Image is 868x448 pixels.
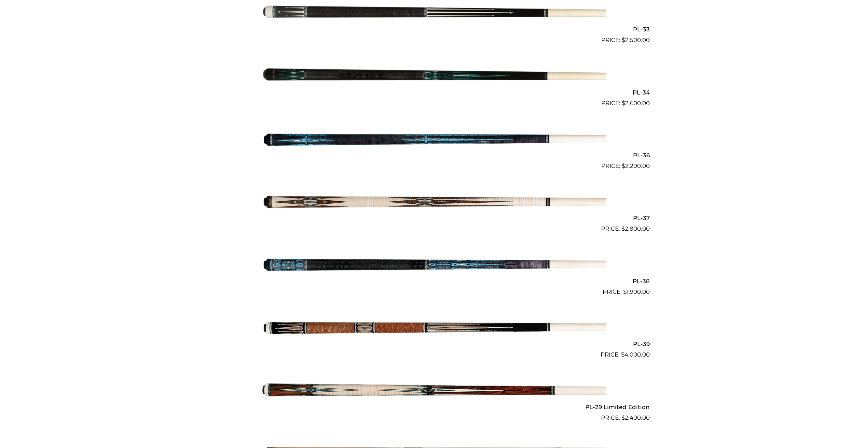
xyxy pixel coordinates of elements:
span: $ [623,288,627,295]
a: PL-38 $1,900.00 [219,236,650,296]
bdi: 2,600.00 [622,100,650,106]
span: $ [622,100,625,106]
img: PL-36 [262,111,606,168]
bdi: 4,000.00 [621,351,650,358]
a: PL-29 Limited Edition $2,400.00 [219,362,650,422]
img: PL-29 Limited Edition [262,362,606,419]
bdi: 2,200.00 [622,162,650,169]
bdi: 2,800.00 [621,225,650,232]
a: PL-39 $4,000.00 [219,299,650,359]
a: PL-36 $2,200.00 [219,111,650,171]
span: $ [621,414,625,421]
h2: PL-29 Limited Edition [219,401,650,413]
img: PL-37 [262,173,606,231]
span: $ [622,37,625,43]
img: PL-34 [262,47,606,105]
h2: PL-33 [219,23,650,36]
bdi: 2,500.00 [622,37,650,43]
span: $ [621,225,625,232]
span: $ [621,351,624,358]
img: PL-38 [262,236,606,293]
img: PL-39 [262,299,606,357]
span: $ [622,162,625,169]
bdi: 1,900.00 [623,288,650,295]
bdi: 2,400.00 [621,414,650,421]
h2: PL-39 [219,338,650,350]
a: PL-37 $2,800.00 [219,173,650,233]
h2: PL-38 [219,275,650,287]
h2: PL-36 [219,149,650,162]
h2: PL-37 [219,212,650,225]
a: PL-34 $2,600.00 [219,47,650,107]
h2: PL-34 [219,86,650,99]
